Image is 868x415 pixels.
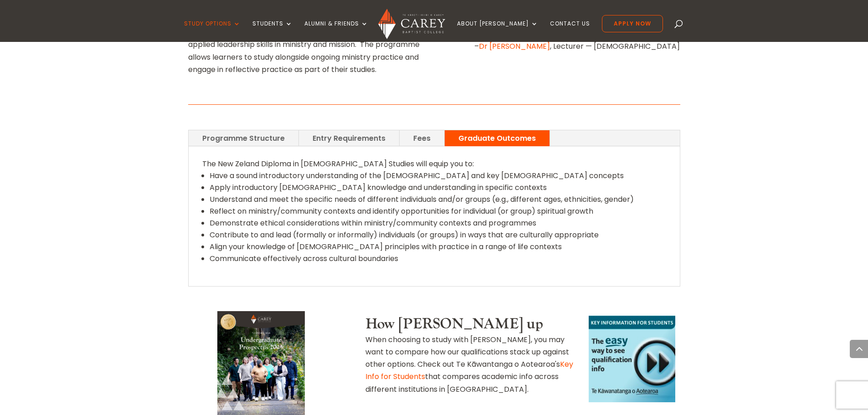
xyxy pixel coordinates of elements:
img: Carey Baptist College [378,9,445,39]
a: Alumni & Friends [304,20,368,42]
span: Align your knowledge of [DEMOGRAPHIC_DATA] principles with practice in a range of life contexts [210,241,562,252]
a: About [PERSON_NAME] [457,20,538,42]
a: Graduate Outcomes [445,130,550,146]
span: Reflect on ministry/community contexts and identify opportunities for individual (or group) spiri... [210,206,593,216]
a: Entry Requirements [299,130,399,146]
h3: How [PERSON_NAME] up [365,316,580,333]
p: The New Zeland Diploma in [DEMOGRAPHIC_DATA] Studies will equip you to: [202,158,666,170]
span: Contribute to and lead (formally or informally) individuals (or groups) in ways that are cultural... [210,230,599,240]
p: – , Lecturer — [DEMOGRAPHIC_DATA] [447,40,680,52]
div: When choosing to study with [PERSON_NAME], you may want to compare how our qualifications stack u... [365,316,580,395]
a: Image [589,316,675,402]
a: Programme Structure [189,130,298,146]
span: Apply introductory [DEMOGRAPHIC_DATA] knowledge and understanding in specific contexts [210,182,547,193]
a: Dr [PERSON_NAME] [479,41,550,51]
a: Students [252,20,293,42]
a: Contact Us [550,20,590,42]
a: Study Options [184,20,241,42]
a: Fees [400,130,444,146]
span: Demonstrate ethical considerations within ministry/community contexts and programmes [210,218,536,228]
span: Communicate effectively across cultural boundaries [210,253,398,264]
a: Apply Now [602,15,663,32]
span: Have a sound introductory understanding of the [DEMOGRAPHIC_DATA] and key [DEMOGRAPHIC_DATA] conc... [210,170,624,181]
span: Understand and meet the specific needs of different individuals and/or groups (e.g., different ag... [210,194,634,205]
